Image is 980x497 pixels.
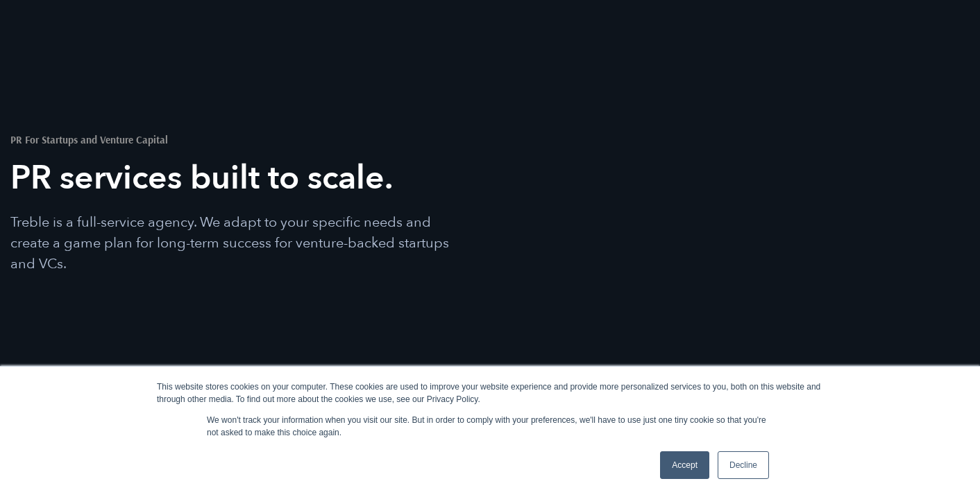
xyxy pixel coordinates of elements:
[660,451,709,479] a: Accept
[157,381,823,406] div: This website stores cookies on your computer. These cookies are used to improve your website expe...
[10,134,466,145] h2: PR For Startups and Venture Capital
[10,212,466,274] p: Treble is a full-service agency. We adapt to your specific needs and create a game plan for long-...
[10,157,466,200] h1: PR services built to scale.
[718,451,769,479] a: Decline
[207,414,773,439] p: We won't track your information when you visit our site. But in order to comply with your prefere...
